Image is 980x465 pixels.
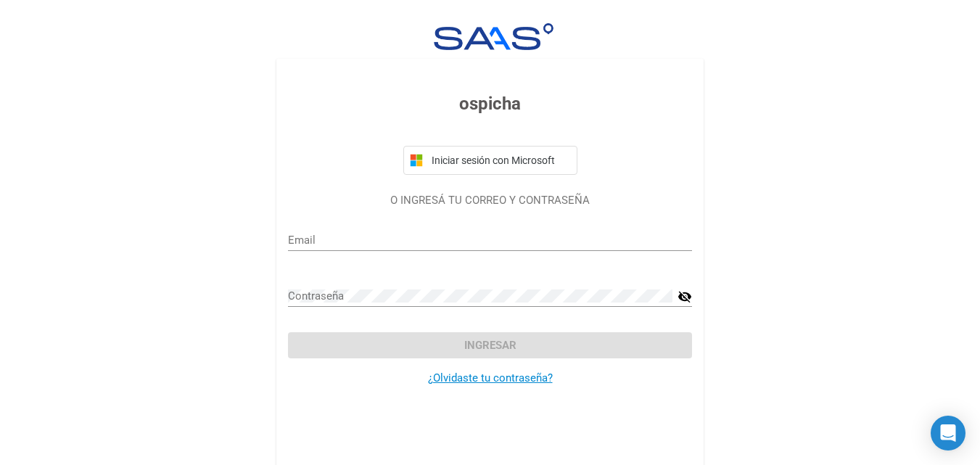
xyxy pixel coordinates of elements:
[678,288,692,305] mat-icon: visibility_off
[288,332,692,358] button: Ingresar
[403,146,577,175] button: Iniciar sesión con Microsoft
[429,155,571,166] span: Iniciar sesión con Microsoft
[288,91,692,117] h3: ospicha
[464,339,516,352] span: Ingresar
[428,371,553,384] a: ¿Olvidaste tu contraseña?
[931,416,965,450] div: Open Intercom Messenger
[288,192,692,209] p: O INGRESÁ TU CORREO Y CONTRASEÑA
